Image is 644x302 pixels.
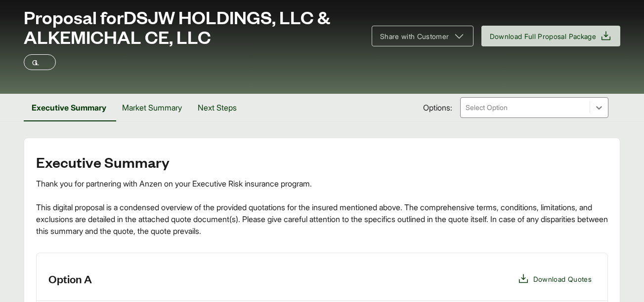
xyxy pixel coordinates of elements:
span: Download Quotes [533,274,592,284]
span: Share with Customer [380,31,449,41]
button: Market Summary [114,94,190,121]
button: Executive Summary [24,94,114,121]
span: Options: [423,102,452,113]
button: Download Quotes [514,269,596,289]
h3: Option A [48,271,92,286]
span: Download Full Proposal Package [490,31,597,41]
div: Thank you for partnering with Anzen on your Executive Risk insurance program. This digital propos... [36,178,608,237]
button: Download Full Proposal Package [481,26,621,46]
button: Next Steps [190,94,245,121]
button: Share with Customer [372,26,473,46]
h2: Executive Summary [36,154,608,170]
span: Proposal for DSJW HOLDINGS, LLC & ALKEMICHAL CE, LLC [24,7,360,46]
p: GL [32,56,47,68]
